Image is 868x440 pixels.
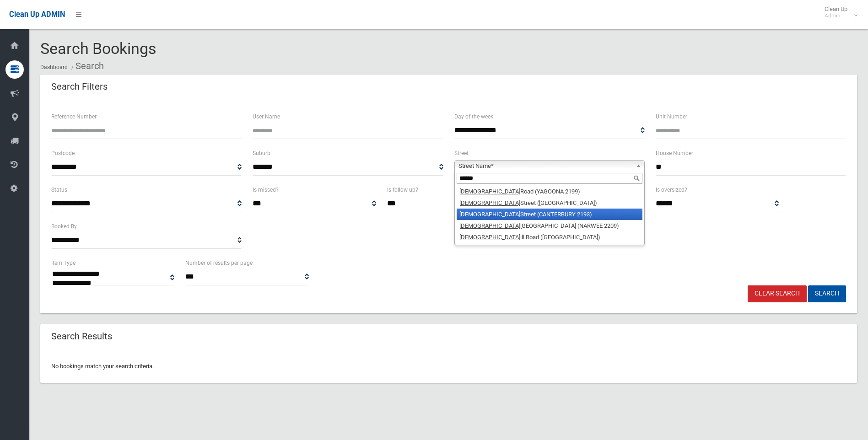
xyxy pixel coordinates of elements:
[9,10,65,19] span: Clean Up ADMIN
[40,78,119,96] header: Search Filters
[656,185,687,195] label: Is oversized?
[40,64,68,70] a: Dashboard
[457,209,642,220] li: Street (CANTERBURY 2193)
[459,199,520,206] em: [DEMOGRAPHIC_DATA]
[454,148,469,158] label: Street
[459,188,520,195] em: [DEMOGRAPHIC_DATA]
[459,222,520,229] em: [DEMOGRAPHIC_DATA]
[459,234,520,241] em: [DEMOGRAPHIC_DATA]
[253,185,279,195] label: Is missed?
[656,112,687,122] label: Unit Number
[459,211,520,218] em: [DEMOGRAPHIC_DATA]
[40,327,123,345] header: Search Results
[458,161,632,172] span: Street Name*
[253,148,270,158] label: Suburb
[454,112,493,122] label: Day of the week
[457,186,642,197] li: Road (YAGOONA 2199)
[185,258,253,268] label: Number of results per page
[40,350,857,383] div: No bookings match your search criteria.
[51,221,77,231] label: Booked By
[253,112,280,122] label: User Name
[51,148,75,158] label: Postcode
[51,112,97,122] label: Reference Number
[457,220,642,231] li: [GEOGRAPHIC_DATA] (NARWEE 2209)
[69,58,104,75] li: Search
[387,185,418,195] label: Is follow up?
[820,5,857,19] span: Clean Up
[656,148,693,158] label: House Number
[825,12,847,19] small: Admin
[40,39,156,58] span: Search Bookings
[748,285,807,302] a: Clear Search
[457,231,642,243] li: ill Road ([GEOGRAPHIC_DATA])
[51,258,75,268] label: Item Type
[457,197,642,209] li: Street ([GEOGRAPHIC_DATA])
[51,185,67,195] label: Status
[808,285,846,302] button: Search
